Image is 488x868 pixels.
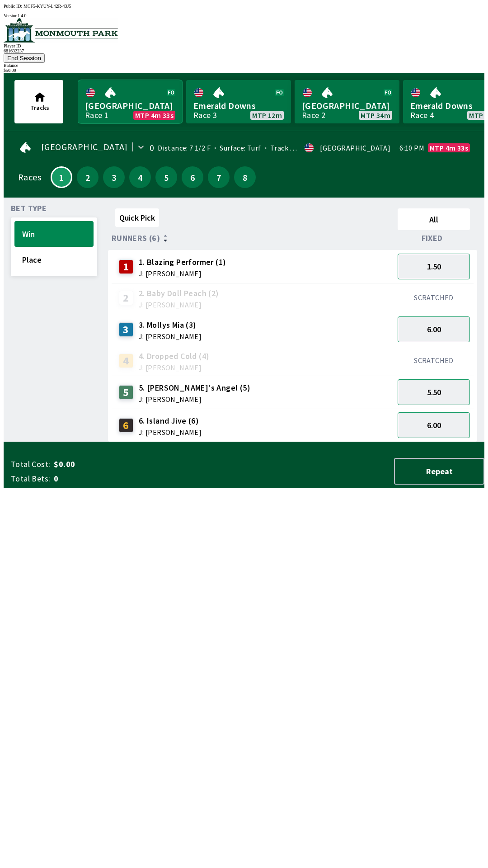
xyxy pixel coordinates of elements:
span: Total Cost: [11,459,50,470]
span: 1 [54,175,69,179]
span: Tracks [30,104,49,112]
span: Quick Pick [119,212,155,223]
span: MCF5-KYUY-L42R-43J5 [23,4,71,9]
div: Player ID [4,43,484,48]
button: 1 [51,166,72,188]
div: 4 [119,354,133,368]
span: 8 [236,174,253,180]
button: 5.50 [398,379,470,405]
span: MTP 34m [361,112,390,119]
button: Tracks [14,80,63,123]
span: J: [PERSON_NAME] [139,333,202,340]
a: Emerald DownsRace 3MTP 12m [186,80,291,123]
div: [GEOGRAPHIC_DATA] [320,144,390,151]
button: 2 [77,166,99,188]
span: MTP 4m 33s [430,144,468,151]
button: 1.50 [398,254,470,279]
div: Runners (6) [112,234,394,243]
div: Balance [4,63,484,68]
span: Win [22,229,86,239]
span: 7 [210,174,227,180]
span: 6. Island Jive (6) [139,415,202,427]
button: 4 [129,166,151,188]
span: 6.00 [427,324,441,335]
span: MTP 12m [252,112,282,119]
span: [GEOGRAPHIC_DATA] [302,100,392,112]
div: SCRATCHED [398,356,470,365]
button: Place [14,247,94,273]
div: Race 4 [410,112,434,119]
div: Race 2 [302,112,325,119]
button: 7 [208,166,230,188]
span: 6:10 PM [399,144,424,151]
div: 3 [119,322,133,337]
button: Win [14,221,94,247]
button: 5 [155,166,177,188]
span: Runners (6) [112,235,160,242]
span: $0.00 [54,459,196,470]
div: 6 [119,418,133,433]
span: 4. Dropped Cold (4) [139,350,210,362]
button: Quick Pick [115,208,159,227]
a: [GEOGRAPHIC_DATA]Race 1MTP 4m 33s [78,80,183,123]
span: 5 [158,174,175,180]
span: Place [22,255,86,265]
div: 1 [119,259,133,274]
span: [GEOGRAPHIC_DATA] [41,143,128,151]
span: Fixed [422,235,443,242]
span: All [402,214,466,225]
span: 2. Baby Doll Peach (2) [139,288,219,299]
div: Fixed [394,234,474,243]
span: Distance: 7 1/2 F [158,143,211,152]
div: 5 [119,385,133,400]
span: 1. Blazing Performer (1) [139,256,226,268]
div: Races [18,174,41,181]
span: 2 [79,174,96,180]
div: Race 3 [193,112,217,119]
div: 0 [150,144,154,151]
span: Emerald Downs [193,100,284,112]
div: 681632237 [4,48,484,53]
div: Version 1.4.0 [4,13,484,18]
span: 3. Mollys Mia (3) [139,319,202,331]
span: 4 [131,174,149,180]
span: 5. [PERSON_NAME]'s Angel (5) [139,382,250,394]
button: 8 [234,166,256,188]
span: Track Condition: Soft [261,143,340,152]
button: All [398,208,470,230]
span: 0 [54,473,196,484]
span: J: [PERSON_NAME] [139,364,210,371]
span: J: [PERSON_NAME] [139,301,219,308]
span: Surface: Turf [211,143,261,152]
span: J: [PERSON_NAME] [139,396,250,403]
span: Repeat [402,466,476,476]
span: Bet Type [11,205,47,212]
span: J: [PERSON_NAME] [139,270,226,277]
span: 6 [184,174,201,180]
span: 3 [105,174,122,180]
div: Public ID: [4,4,484,9]
button: 3 [103,166,125,188]
button: 6.00 [398,316,470,342]
span: 1.50 [427,261,441,272]
div: SCRATCHED [398,293,470,302]
a: [GEOGRAPHIC_DATA]Race 2MTP 34m [295,80,399,123]
button: 6 [182,166,203,188]
span: 5.50 [427,387,441,397]
span: 6.00 [427,420,441,430]
div: $ 50.00 [4,68,484,73]
button: End Session [4,53,45,63]
button: 6.00 [398,412,470,438]
div: 2 [119,291,133,305]
span: Total Bets: [11,473,50,484]
span: J: [PERSON_NAME] [139,429,202,436]
button: Repeat [394,458,484,485]
img: venue logo [4,18,118,42]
